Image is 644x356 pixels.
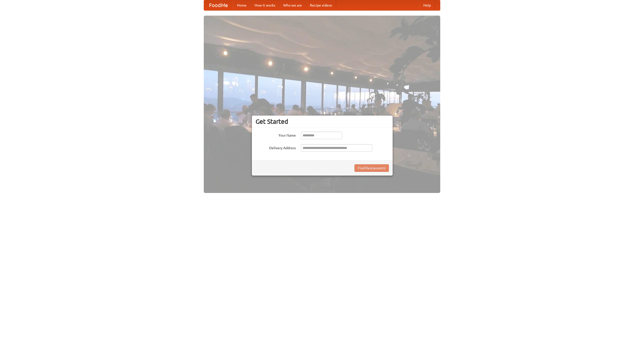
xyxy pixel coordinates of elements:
label: Your Name [256,132,296,138]
label: Delivery Address [256,144,296,150]
h3: Get Started [256,118,389,125]
a: Who we are [279,0,306,10]
a: Recipe videos [306,0,336,10]
a: Help [419,0,435,10]
a: Home [233,0,251,10]
button: Find Restaurants! [354,164,389,172]
a: How it works [251,0,279,10]
a: FoodMe [204,0,233,10]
